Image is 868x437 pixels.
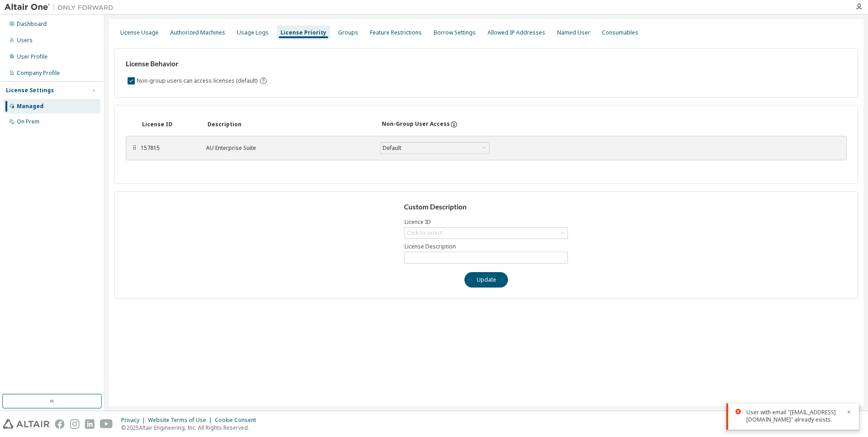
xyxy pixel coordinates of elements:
[85,419,94,429] img: linkedin.svg
[407,229,442,237] div: Click to select
[404,218,568,226] label: Licence ID
[237,29,269,36] div: Usage Logs
[100,419,113,429] img: youtube.svg
[17,103,44,110] div: Managed
[405,228,567,238] div: Click to select
[259,77,267,85] svg: By default any user not assigned to any group can access any license. Turn this setting off to di...
[3,419,49,429] img: altair_logo.svg
[17,118,39,125] div: On Prem
[137,75,259,86] label: Non-group users can access licenses (default)
[142,121,197,128] div: License ID
[206,144,370,152] div: AU Enterprise Suite
[381,143,489,154] div: Default
[126,60,266,69] h3: License Behavior
[207,121,371,128] div: Description
[488,29,545,36] div: Allowed IP Addresses
[464,272,508,288] button: Update
[120,29,158,36] div: License Usage
[121,417,148,424] div: Privacy
[602,29,638,36] div: Consumables
[215,417,261,424] div: Cookie Consent
[338,29,358,36] div: Groups
[70,419,79,429] img: instagram.svg
[434,29,476,36] div: Borrow Settings
[746,409,841,423] div: User with email "[EMAIL_ADDRESS][DOMAIN_NAME]" already exists.
[55,419,64,429] img: facebook.svg
[382,120,450,129] div: Non-Group User Access
[5,3,118,12] img: Altair One
[281,29,326,36] div: License Priority
[404,203,569,212] h3: Custom Description
[17,53,48,60] div: User Profile
[170,29,225,36] div: Authorized Machines
[557,29,590,36] div: Named User
[17,70,60,77] div: Company Profile
[6,87,54,94] div: License Settings
[141,144,195,152] div: 157815
[381,143,403,153] div: Default
[121,424,261,432] p: © 2025 Altair Engineering, Inc. All Rights Reserved.
[404,243,568,250] label: License Description
[132,144,137,152] div: ⠿
[17,37,33,44] div: Users
[148,417,215,424] div: Website Terms of Use
[17,20,47,28] div: Dashboard
[370,29,422,36] div: Feature Restrictions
